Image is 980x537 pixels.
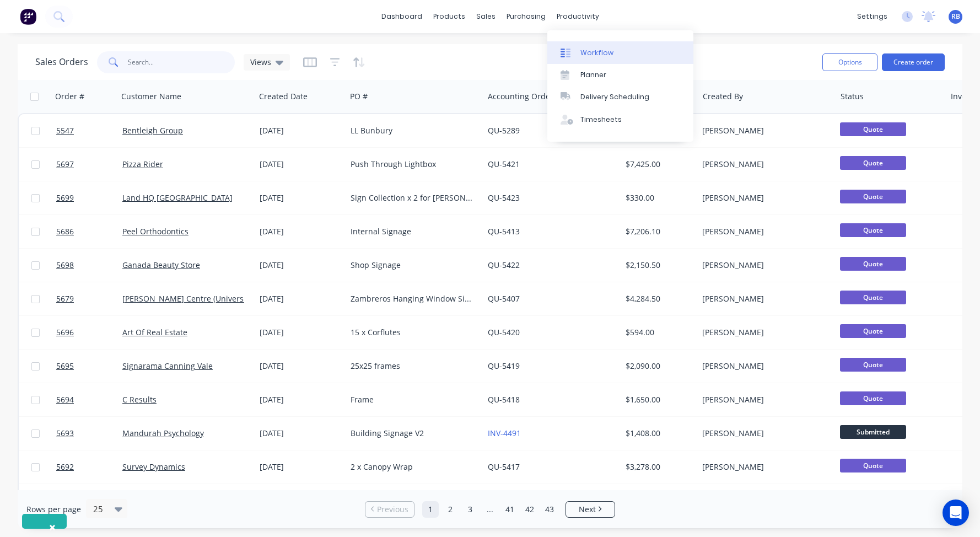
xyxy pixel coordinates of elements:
div: LL Bunbury [351,125,473,136]
span: Quote [840,324,906,338]
div: Internal Signage [351,226,473,237]
div: Delivery Scheduling [580,92,649,102]
div: Status [841,91,864,102]
a: Peel Orthodontics [122,226,189,237]
div: $1,408.00 [626,428,690,439]
div: settings [852,8,893,25]
a: QU-5423 [488,192,520,203]
div: [DATE] [260,260,342,271]
div: [PERSON_NAME] [702,428,825,439]
div: $3,278.00 [626,461,690,472]
div: Shop Signage [351,260,473,271]
a: 5693 [56,417,122,450]
span: Quote [840,459,906,472]
img: Factory [20,8,36,25]
span: Submitted [840,425,906,439]
span: 5693 [56,428,74,439]
a: Bentleigh Group [122,125,183,136]
div: productivity [551,8,605,25]
span: 5696 [56,327,74,338]
a: Workflow [547,41,693,63]
a: 5695 [56,350,122,383]
div: [PERSON_NAME] [702,159,825,170]
div: Timesheets [580,115,622,125]
div: $330.00 [626,192,690,203]
a: QU-5421 [488,159,520,169]
div: [DATE] [260,159,342,170]
span: 5698 [56,260,74,271]
div: Push Through Lightbox [351,159,473,170]
div: [DATE] [260,428,342,439]
a: Page 2 [442,501,459,518]
a: 5547 [56,114,122,147]
div: PO # [350,91,368,102]
div: Created By [703,91,743,102]
input: Search... [128,51,235,73]
a: Delivery Scheduling [547,86,693,108]
a: Pizza Rider [122,159,163,169]
span: Quote [840,391,906,405]
div: [DATE] [260,394,342,405]
div: Order # [55,91,84,102]
span: 5686 [56,226,74,237]
a: INV-4491 [488,428,521,438]
span: Quote [840,358,906,372]
span: Quote [840,156,906,170]
div: 25x25 frames [351,361,473,372]
span: Quote [840,257,906,271]
a: 5697 [56,148,122,181]
a: QU-5420 [488,327,520,337]
span: Quote [840,122,906,136]
div: [DATE] [260,226,342,237]
span: × [49,519,56,535]
a: Planner [547,64,693,86]
a: QU-5407 [488,293,520,304]
a: Survey Dynamics [122,461,185,472]
span: 5695 [56,361,74,372]
div: [DATE] [260,125,342,136]
div: $7,425.00 [626,159,690,170]
div: [PERSON_NAME] [702,361,825,372]
span: 5692 [56,461,74,472]
div: sales [471,8,501,25]
div: Zambreros Hanging Window Sign [351,293,473,304]
span: Views [250,56,271,68]
span: 5694 [56,394,74,405]
a: 5623 [56,484,122,517]
div: $7,206.10 [626,226,690,237]
a: Page 43 [541,501,558,518]
a: Next page [566,504,615,515]
button: Options [822,53,877,71]
a: 5699 [56,181,122,214]
ul: Pagination [360,501,620,518]
div: [PERSON_NAME] [702,293,825,304]
div: [DATE] [260,327,342,338]
a: Ganada Beauty Store [122,260,200,270]
a: QU-5418 [488,394,520,405]
a: Page 1 is your current page [422,501,439,518]
span: Quote [840,291,906,304]
a: 5696 [56,316,122,349]
div: $4,284.50 [626,293,690,304]
a: Page 42 [521,501,538,518]
a: 5686 [56,215,122,248]
span: Previous [377,504,408,515]
div: 2 x Canopy Wrap [351,461,473,472]
div: [PERSON_NAME] [702,394,825,405]
div: Open Intercom Messenger [943,500,969,526]
div: [DATE] [260,293,342,304]
div: Frame [351,394,473,405]
a: [PERSON_NAME] Centre (Universal Property Pty Ltd (ATFT S & J White Family Trust) [122,293,425,304]
div: [PERSON_NAME] [702,260,825,271]
div: $594.00 [626,327,690,338]
div: Sign Collection x 2 for [PERSON_NAME][GEOGRAPHIC_DATA] [351,192,473,203]
div: $2,090.00 [626,361,690,372]
div: products [428,8,471,25]
div: [PERSON_NAME] [702,226,825,237]
a: Page 3 [462,501,478,518]
div: [PERSON_NAME] [702,461,825,472]
a: Previous page [365,504,414,515]
span: Quote [840,190,906,203]
a: C Results [122,394,157,405]
span: RB [951,12,960,22]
